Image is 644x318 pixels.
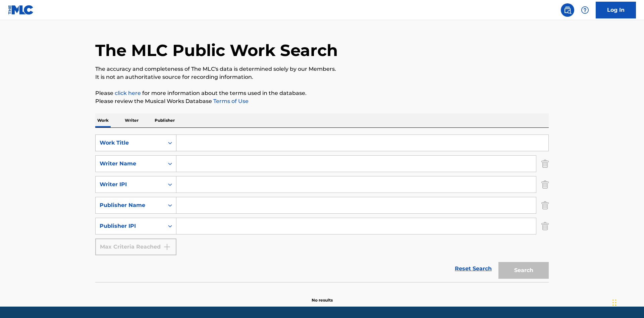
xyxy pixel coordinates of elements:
div: Publisher Name [100,201,160,209]
p: Please for more information about the terms used in the database. [95,89,549,97]
h1: The MLC Public Work Search [95,40,338,60]
div: Publisher IPI [100,222,160,230]
p: No results [312,289,333,303]
div: Drag [612,293,616,313]
div: Help [578,3,592,17]
a: click here [115,90,141,96]
div: Writer Name [100,160,160,168]
a: Reset Search [451,261,495,276]
p: Publisher [153,113,177,127]
div: Writer IPI [100,180,160,189]
p: It is not an authoritative source for recording information. [95,73,549,81]
p: Writer [123,113,141,127]
a: Log In [596,2,636,18]
img: Delete Criterion [541,197,549,214]
img: search [563,6,572,14]
img: Delete Criterion [541,218,549,234]
a: Terms of Use [212,98,249,104]
iframe: Chat Widget [610,286,644,318]
a: Public Search [561,3,574,17]
form: Search Form [95,135,549,282]
img: Delete Criterion [541,176,549,193]
p: Please review the Musical Works Database [95,97,549,105]
p: Work [95,113,111,127]
img: MLC Logo [8,5,34,15]
p: The accuracy and completeness of The MLC's data is determined solely by our Members. [95,65,549,73]
img: help [581,6,589,14]
div: Work Title [100,139,160,147]
img: Delete Criterion [541,155,549,172]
